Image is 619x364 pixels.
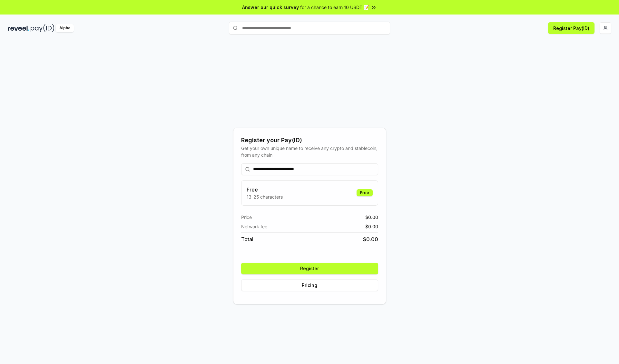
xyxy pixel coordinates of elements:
[241,145,378,158] div: Get your own unique name to receive any crypto and stablecoin, from any chain
[357,189,373,196] div: Free
[8,24,29,32] img: reveel_dark
[56,24,74,32] div: Alpha
[241,214,252,221] span: Price
[365,223,378,230] span: $ 0.00
[548,22,594,34] button: Register Pay(ID)
[363,235,378,243] span: $ 0.00
[247,186,283,193] h3: Free
[241,136,378,145] div: Register your Pay(ID)
[242,4,299,11] span: Answer our quick survey
[247,193,283,200] p: 13-25 characters
[241,223,267,230] span: Network fee
[31,24,54,32] img: pay_id
[241,280,378,291] button: Pricing
[365,214,378,221] span: $ 0.00
[300,4,369,11] span: for a chance to earn 10 USDT 📝
[241,235,253,243] span: Total
[241,263,378,274] button: Register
